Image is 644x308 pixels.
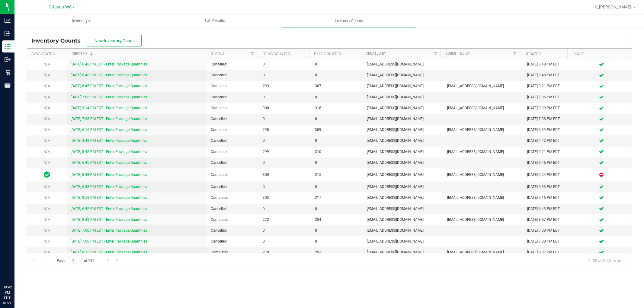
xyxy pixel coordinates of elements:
[211,195,255,201] span: Completed
[211,62,255,67] span: Cancelled
[447,105,520,111] span: [EMAIL_ADDRESS][DOMAIN_NAME]
[527,149,568,155] div: [DATE] 9:21 PM EDT
[263,217,307,223] span: 272
[43,62,50,66] span: N/A
[447,149,520,155] span: [EMAIL_ADDRESS][DOMAIN_NAME]
[43,160,50,165] span: N/A
[447,83,520,89] span: [EMAIL_ADDRESS][DOMAIN_NAME]
[43,185,50,189] span: N/A
[367,249,440,255] span: [EMAIL_ADDRESS][DOMAIN_NAME]
[5,43,11,49] inline-svg: Inventory
[593,5,633,9] span: Hi, [PERSON_NAME]!
[43,128,50,132] span: N/A
[44,170,50,179] span: In Sync
[315,105,360,111] span: 316
[49,5,72,10] span: Orlando WC
[43,106,50,110] span: N/A
[263,172,307,178] span: 300
[525,52,541,56] a: Updated
[527,249,568,255] div: [DATE] 9:07 PM EDT
[263,83,307,89] span: 293
[583,256,626,265] span: 1 - 20 of 3925 items
[527,184,568,190] div: [DATE] 6:33 PM EDT
[367,127,440,133] span: [EMAIL_ADDRESS][DOMAIN_NAME]
[211,149,255,155] span: Completed
[527,239,568,244] div: [DATE] 7:00 PM EDT
[18,259,25,266] iframe: Resource center unread badge
[43,250,50,254] span: N/A
[3,284,12,301] p: 08:42 PM EDT
[263,228,307,233] span: 0
[71,106,147,110] a: [DATE] 9:14 PM EDT - Enter Package Quantities
[211,206,255,212] span: Cancelled
[69,256,80,265] input: 1
[211,249,255,255] span: Completed
[367,206,440,212] span: [EMAIL_ADDRESS][DOMAIN_NAME]
[5,56,11,62] inline-svg: Outbound
[71,138,147,143] a: [DATE] 4:42 PM EDT - Enter Package Quantities
[263,149,307,155] span: 299
[327,18,371,24] span: Inventory Counts
[211,160,255,166] span: Cancelled
[315,195,360,201] span: 317
[43,138,50,143] span: N/A
[211,127,255,133] span: Completed
[315,172,360,178] span: 315
[367,149,440,155] span: [EMAIL_ADDRESS][DOMAIN_NAME]
[211,51,224,56] a: Status
[527,195,568,201] div: [DATE] 9:16 PM EDT
[315,149,360,155] span: 310
[315,72,360,78] span: 0
[71,95,147,99] a: [DATE] 7:06 PM EDT - Enter Package Quantities
[211,138,255,144] span: Cancelled
[87,35,142,46] button: New Inventory Count
[31,52,55,56] a: Sync Status
[43,239,50,243] span: N/A
[367,160,440,166] span: [EMAIL_ADDRESS][DOMAIN_NAME]
[367,83,440,89] span: [EMAIL_ADDRESS][DOMAIN_NAME]
[211,239,255,244] span: Cancelled
[43,195,50,200] span: N/A
[263,184,307,190] span: 0
[52,256,99,265] span: Page of 197
[527,217,568,223] div: [DATE] 8:57 PM EDT
[263,138,307,144] span: 0
[113,256,122,264] a: Go to the last page
[95,38,134,43] span: New Inventory Count
[43,218,50,222] span: N/A
[71,62,147,66] a: [DATE] 6:48 PM EDT - Enter Package Quantities
[367,195,440,201] span: [EMAIL_ADDRESS][DOMAIN_NAME]
[527,62,568,67] div: [DATE] 6:48 PM EDT
[366,51,386,56] a: Created By
[43,228,50,233] span: N/A
[71,117,147,121] a: [DATE] 7:38 PM EDT - Enter Package Quantities
[71,150,147,154] a: [DATE] 8:45 PM EDT - Enter Package Quantities
[263,116,307,122] span: 0
[367,94,440,100] span: [EMAIL_ADDRESS][DOMAIN_NAME]
[71,228,147,233] a: [DATE] 7:00 PM EDT - Enter Package Quantities
[211,116,255,122] span: Cancelled
[315,62,360,67] span: 0
[263,160,307,166] span: 0
[527,160,568,166] div: [DATE] 6:46 PM EDT
[527,72,568,78] div: [DATE] 6:48 PM EDT
[510,49,520,59] a: Filter
[367,172,440,178] span: [EMAIL_ADDRESS][DOMAIN_NAME]
[527,83,568,89] div: [DATE] 9:21 PM EDT
[315,138,360,144] span: 0
[527,116,568,122] div: [DATE] 7:38 PM EDT
[314,52,341,56] a: Pkgs Counted
[263,206,307,212] span: 0
[367,217,440,223] span: [EMAIL_ADDRESS][DOMAIN_NAME]
[5,82,11,88] inline-svg: Reports
[367,62,440,67] span: [EMAIL_ADDRESS][DOMAIN_NAME]
[315,127,360,133] span: 309
[263,94,307,100] span: 0
[315,160,360,166] span: 0
[447,249,520,255] span: [EMAIL_ADDRESS][DOMAIN_NAME]
[367,228,440,233] span: [EMAIL_ADDRESS][DOMAIN_NAME]
[263,72,307,78] span: 0
[282,14,416,27] a: Inventory Counts
[447,127,520,133] span: [EMAIL_ADDRESS][DOMAIN_NAME]
[315,206,360,212] span: 0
